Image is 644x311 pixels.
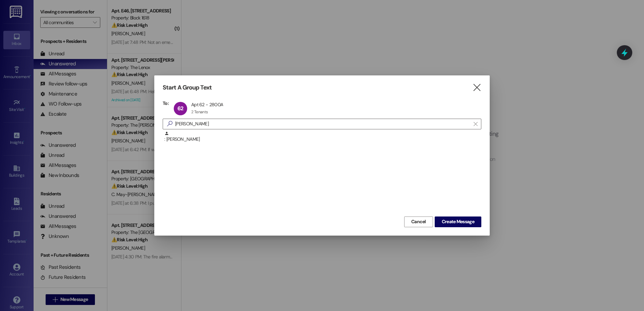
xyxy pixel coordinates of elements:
[411,218,426,225] span: Cancel
[442,218,474,225] span: Create Message
[191,109,208,115] div: 2 Tenants
[163,100,169,106] h3: To:
[164,131,481,143] div: : [PERSON_NAME]
[163,131,481,148] div: : [PERSON_NAME]
[435,216,481,227] button: Create Message
[474,121,477,127] i: 
[177,105,183,112] span: 62
[470,119,481,129] button: Clear text
[472,84,481,91] i: 
[404,216,433,227] button: Cancel
[164,120,175,127] i: 
[163,84,212,91] h3: Start A Group Text
[191,102,223,108] div: Apt 62 - 2800A
[175,119,470,129] input: Search for any contact or apartment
